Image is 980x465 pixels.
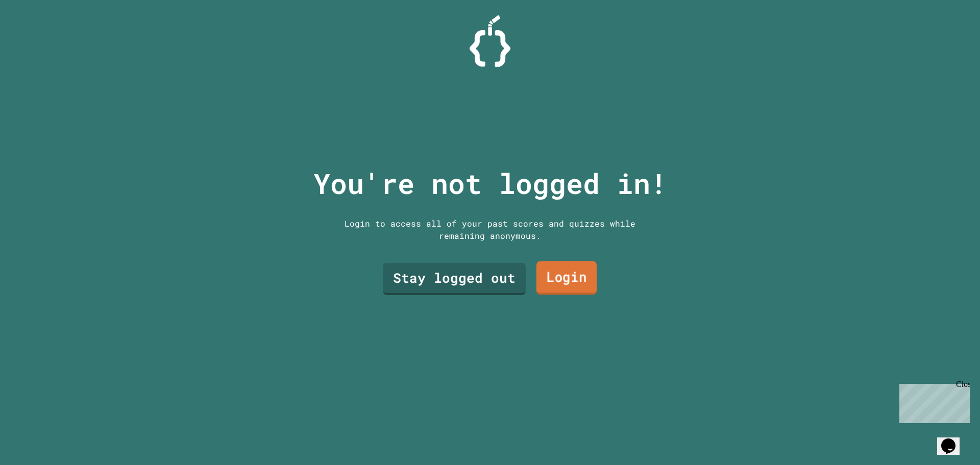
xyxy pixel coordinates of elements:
a: Login [536,261,597,295]
iframe: chat widget [895,380,970,423]
a: Stay logged out [383,263,526,295]
img: Logo.svg [470,15,510,67]
iframe: chat widget [937,424,970,455]
p: You're not logged in! [313,162,667,205]
div: Chat with us now!Close [4,4,70,65]
div: Login to access all of your past scores and quizzes while remaining anonymous. [337,217,643,242]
